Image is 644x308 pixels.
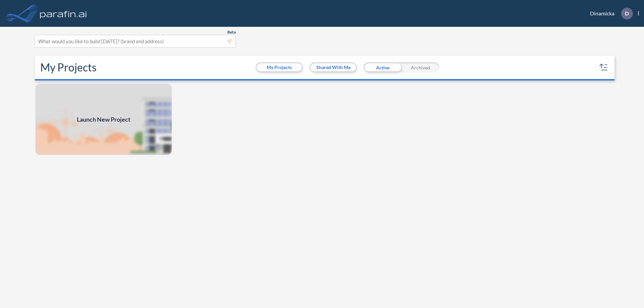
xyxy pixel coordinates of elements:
[625,10,629,16] p: D
[40,61,97,74] h2: My Projects
[598,62,609,73] button: sort
[580,8,639,19] div: Dinamicka
[77,115,130,124] span: Launch New Project
[311,63,356,71] button: Shared With Me
[257,63,302,71] button: My Projects
[364,62,401,72] div: Active
[227,29,236,35] span: Beta
[35,83,172,156] a: Launch New Project
[401,62,439,72] div: Archived
[35,83,172,156] img: add
[39,7,88,20] img: logo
